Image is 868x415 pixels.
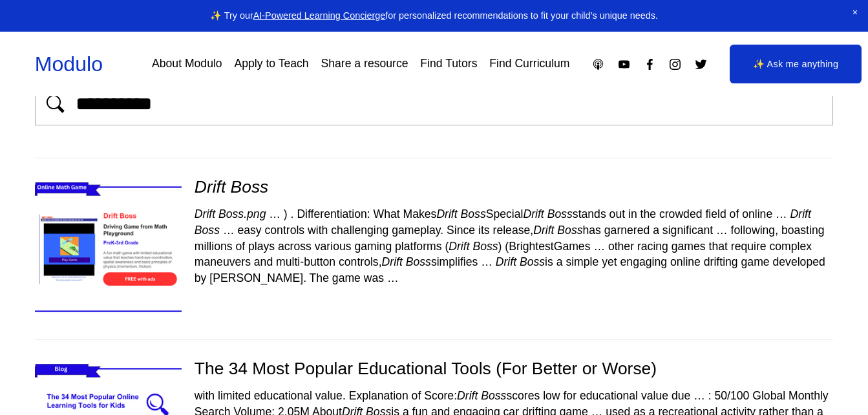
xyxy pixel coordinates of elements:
span: … [693,389,705,402]
em: Drift [457,389,478,402]
a: Modulo [35,52,103,76]
div: Drift Boss Drift Boss.png … ) . Differentiation: What MakesDrift BossSpecialDrift Bossstands out ... [35,158,834,339]
em: Boss [461,207,486,220]
em: Drift [195,177,226,197]
a: YouTube [617,58,631,71]
a: Instagram [668,58,682,71]
em: Drift [436,207,457,220]
span: is a simple yet engaging online drifting game developed by [PERSON_NAME]. The game was [195,255,825,284]
a: Facebook [643,58,657,71]
span: easy controls with challenging gameplay. Since its release, has garnered a significant [237,224,713,237]
span: … [716,224,728,237]
span: ) . Differentiation: What Makes Special stands out in the crowded field of online [284,207,772,220]
a: About Modulo [152,53,222,76]
span: … [776,207,787,220]
em: Boss [557,224,582,237]
a: Find Curriculum [489,53,569,76]
em: Boss [472,240,498,253]
a: ✨ Ask me anything [730,45,862,83]
em: Drift [533,224,554,237]
em: Boss [547,207,573,220]
em: Boss [406,255,431,268]
em: Drift [195,207,215,220]
span: … [593,240,605,253]
em: Boss.png [218,207,266,220]
em: Boss [231,177,269,197]
span: … [387,271,399,284]
em: Boss [481,389,506,402]
span: … [223,224,235,237]
em: Drift [382,255,403,268]
span: following, boasting millions of plays across various gaming platforms ( ) (BrightestGames [195,224,825,253]
div: The 34 Most Popular Educational Tools (For Better or Worse) [35,357,834,379]
a: Apply to Teach [234,53,308,76]
span: with limited educational value. Explanation of Score: scores low for educational value due [195,389,690,402]
em: Drift [790,207,811,220]
span: … [269,207,281,220]
em: Boss [520,255,545,268]
a: Share a resource [321,53,408,76]
em: Drift [496,255,516,268]
em: Drift [523,207,544,220]
a: Twitter [694,58,708,71]
em: Boss [195,224,220,237]
a: Apple Podcasts [591,58,605,71]
span: … [481,255,492,268]
em: Drift [449,240,469,253]
a: AI-Powered Learning Concierge [253,10,386,21]
a: Find Tutors [420,53,477,76]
